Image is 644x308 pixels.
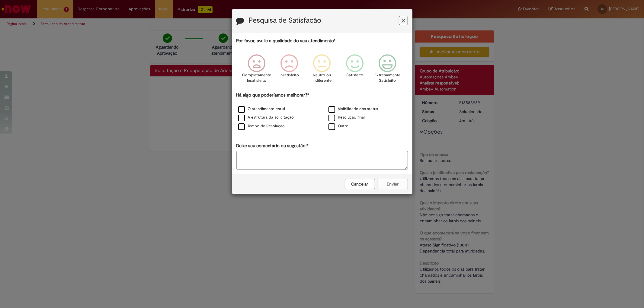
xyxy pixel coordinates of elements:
label: A estrutura da solicitação [238,115,294,120]
div: Completamente Insatisfeito [241,50,272,91]
button: Cancelar [345,179,375,189]
label: Deixe seu comentário ou sugestão!* [236,143,309,149]
p: Completamente Insatisfeito [242,72,271,84]
p: Insatisfeito [280,72,299,78]
label: Tempo de Resolução [238,123,285,129]
label: Outro [328,123,349,129]
p: Neutro ou indiferente [311,72,333,84]
div: Satisfeito [339,50,370,91]
label: Visibilidade dos status [328,106,378,112]
label: Resolução final [328,115,365,120]
label: Por favor, avalie a qualidade do seu atendimento* [236,38,336,44]
div: Insatisfeito [274,50,305,91]
label: Pesquisa de Satisfação [249,17,322,24]
div: Extremamente Satisfeito [372,50,403,91]
div: Há algo que poderíamos melhorar?* [236,92,408,131]
p: Extremamente Satisfeito [374,72,400,84]
p: Satisfeito [346,72,363,78]
div: Neutro ou indiferente [306,50,337,91]
label: O atendimento em si [238,106,285,112]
